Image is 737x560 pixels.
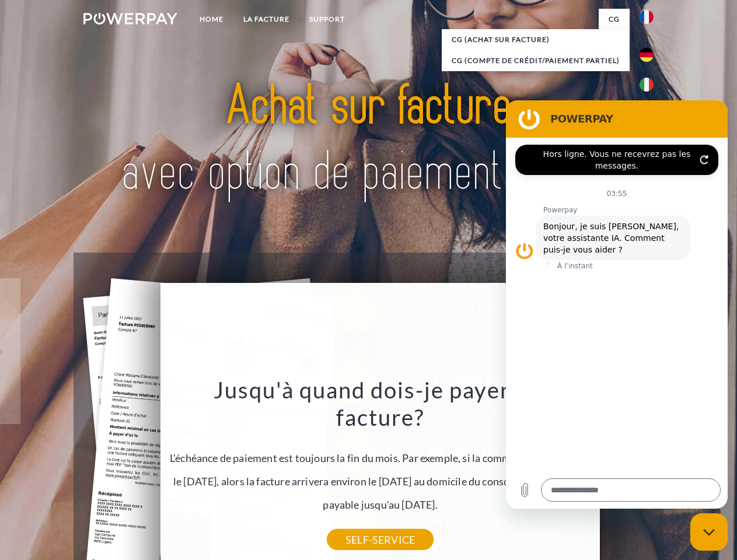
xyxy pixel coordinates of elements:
[167,376,593,540] div: L'échéance de paiement est toujours la fin du mois. Par exemple, si la commande a été passée le [...
[442,29,630,50] a: CG (achat sur facture)
[167,376,593,432] h3: Jusqu'à quand dois-je payer ma facture?
[690,513,728,551] iframe: Bouton de lancement de la fenêtre de messagerie, conversation en cours
[327,529,434,550] a: SELF-SERVICE
[599,9,630,30] a: CG
[640,48,654,62] img: de
[233,9,299,30] a: LA FACTURE
[299,9,355,30] a: Support
[640,78,654,92] img: it
[111,56,626,223] img: title-powerpay_fr.svg
[640,10,654,24] img: fr
[506,100,728,509] iframe: Fenêtre de messagerie
[83,13,177,24] img: logo-powerpay-white.svg
[442,50,630,71] a: CG (Compte de crédit/paiement partiel)
[190,9,233,30] a: Home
